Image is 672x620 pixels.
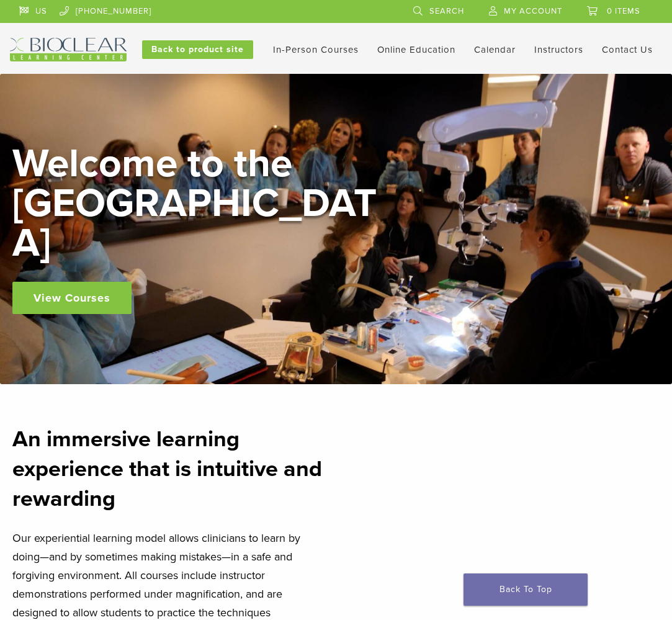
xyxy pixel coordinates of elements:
a: In-Person Courses [273,44,359,55]
iframe: Bioclear Matrix | Welcome to the Bioclear Learning Center [344,425,660,603]
img: Bioclear [10,38,127,61]
a: Calendar [474,44,516,55]
a: Instructors [534,44,583,55]
a: View Courses [12,282,132,314]
a: Online Education [377,44,455,55]
a: Back To Top [464,573,588,606]
span: Search [429,6,464,16]
h2: Welcome to the [GEOGRAPHIC_DATA] [12,144,385,263]
a: Back to product site [142,40,253,59]
span: My Account [504,6,562,16]
span: 0 items [607,6,640,16]
strong: An immersive learning experience that is intuitive and rewarding [12,426,322,512]
a: Contact Us [602,44,653,55]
